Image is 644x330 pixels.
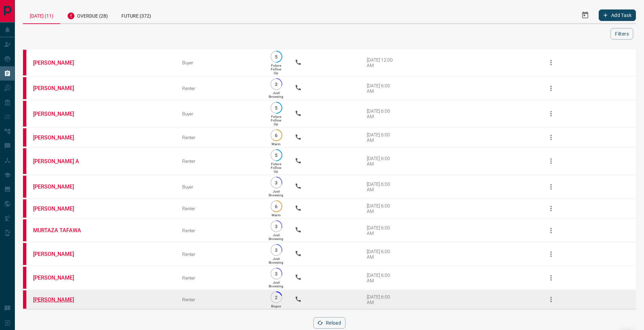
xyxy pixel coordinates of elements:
[182,206,258,211] div: Renter
[269,91,283,98] p: Just Browsing
[182,251,258,257] div: Renter
[182,158,258,164] div: Renter
[23,267,26,289] div: property.ca
[182,60,258,65] div: Buyer
[23,243,26,265] div: property.ca
[367,294,396,305] div: [DATE] 6:00 AM
[367,272,396,283] div: [DATE] 6:00 AM
[274,204,279,209] p: 6
[269,257,283,264] p: Just Browsing
[115,7,158,23] div: Future (372)
[367,249,396,260] div: [DATE] 6:00 AM
[269,190,283,197] p: Just Browsing
[274,105,279,110] p: 5
[33,60,84,66] a: [PERSON_NAME]
[33,251,84,257] a: [PERSON_NAME]
[271,142,281,146] p: Warm
[269,233,283,241] p: Just Browsing
[367,108,396,119] div: [DATE] 6:00 AM
[182,275,258,281] div: Renter
[23,199,26,218] div: property.ca
[367,203,396,214] div: [DATE] 6:00 AM
[367,57,396,68] div: [DATE] 12:00 AM
[23,128,26,147] div: property.ca
[33,158,84,164] a: [PERSON_NAME] A
[182,184,258,190] div: Buyer
[182,135,258,140] div: Renter
[23,290,26,309] div: property.ca
[182,86,258,91] div: Renter
[274,180,279,185] p: 3
[269,281,283,288] p: Just Browsing
[23,50,26,75] div: property.ca
[33,111,84,117] a: [PERSON_NAME]
[274,153,279,158] p: 5
[367,156,396,167] div: [DATE] 6:00 AM
[23,77,26,99] div: property.ca
[23,176,26,198] div: property.ca
[271,162,281,173] p: Future Follow Up
[33,183,84,190] a: [PERSON_NAME]
[367,181,396,192] div: [DATE] 6:00 AM
[274,54,279,59] p: 5
[274,295,279,300] p: 2
[599,9,636,21] button: Add Task
[611,28,633,40] button: Filters
[23,219,26,241] div: property.ca
[577,7,593,23] button: Select Date Range
[33,134,84,141] a: [PERSON_NAME]
[271,213,281,217] p: Warm
[182,228,258,233] div: Renter
[23,148,26,174] div: property.ca
[23,7,60,24] div: [DATE] (11)
[274,82,279,87] p: 3
[274,224,279,229] p: 3
[33,227,84,234] a: MURTAZA TAFAWA
[271,64,281,75] p: Future Follow Up
[33,205,84,212] a: [PERSON_NAME]
[182,111,258,116] div: Buyer
[271,115,281,126] p: Future Follow Up
[23,101,26,127] div: property.ca
[367,132,396,143] div: [DATE] 6:00 AM
[182,297,258,302] div: Renter
[33,296,84,303] a: [PERSON_NAME]
[313,317,345,329] button: Reload
[274,133,279,138] p: 6
[33,85,84,91] a: [PERSON_NAME]
[367,83,396,94] div: [DATE] 6:00 AM
[60,7,115,23] div: Overdue (28)
[274,271,279,276] p: 3
[33,274,84,281] a: [PERSON_NAME]
[271,304,281,308] p: Bogus
[274,247,279,252] p: 3
[367,225,396,236] div: [DATE] 6:00 AM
